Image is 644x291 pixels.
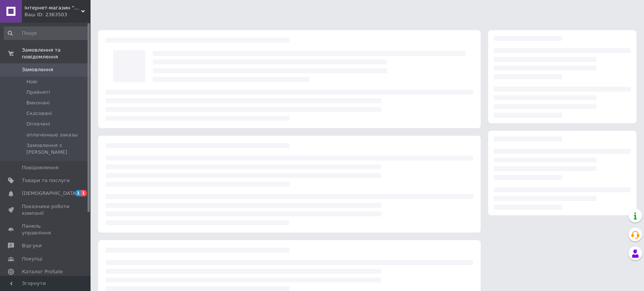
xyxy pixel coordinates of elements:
[4,26,89,40] input: Пошук
[26,142,88,156] span: Замовлення з [PERSON_NAME]
[22,242,41,249] span: Відгуки
[22,223,70,236] span: Панель управління
[26,78,37,85] span: Нові
[26,89,50,96] span: Прийняті
[25,5,81,11] span: Інтернет-магазин "Beast"
[22,177,70,184] span: Товари та послуги
[22,164,58,171] span: Повідомлення
[22,256,42,262] span: Покупці
[26,132,78,138] span: оплаченные заказы
[26,110,52,117] span: Скасовані
[25,11,91,18] div: Ваш ID: 2363503
[75,190,81,196] span: 1
[26,100,50,106] span: Виконані
[81,190,87,196] span: 1
[22,203,70,217] span: Показники роботи компанії
[22,47,91,60] span: Замовлення та повідомлення
[22,190,78,197] span: [DEMOGRAPHIC_DATA]
[22,66,53,73] span: Замовлення
[22,268,63,275] span: Каталог ProSale
[26,121,50,127] span: Оплачені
